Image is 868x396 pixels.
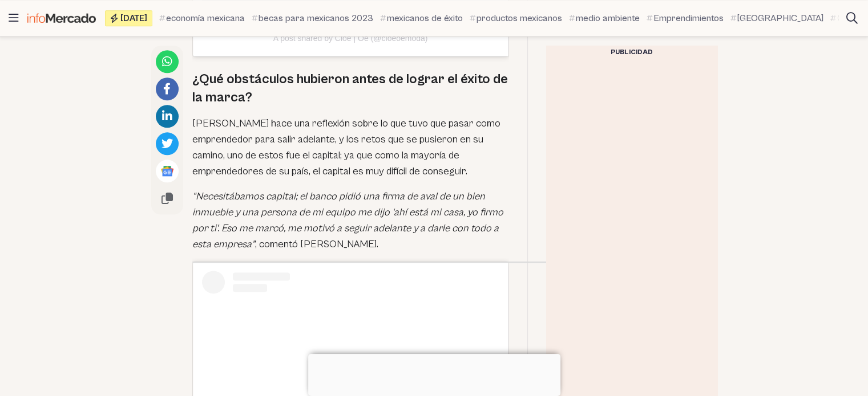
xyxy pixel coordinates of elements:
[576,11,640,25] span: medio ambiente
[653,11,724,25] span: Emprendimientos
[380,11,463,25] a: mexicanos de éxito
[569,11,640,25] a: medio ambiente
[470,11,562,25] a: productos mexicanos
[252,11,373,25] a: becas para mexicanos 2023
[160,164,174,178] img: Google News logo
[192,190,503,250] em: “Necesitábamos capital; el banco pidió una firma de aval de un bien inmueble y una persona de mi ...
[273,34,428,43] a: A post shared by Cloe | Oe (@cloeoemoda)
[192,116,509,179] p: [PERSON_NAME] hace una reflexión sobre lo que tuvo que pasar como emprendedor para salir adelante...
[120,14,147,23] span: [DATE]
[546,46,717,59] div: Publicidad
[159,11,245,25] a: economía mexicana
[730,11,823,25] a: [GEOGRAPHIC_DATA]
[259,11,373,25] span: becas para mexicanos 2023
[737,11,823,25] span: [GEOGRAPHIC_DATA]
[192,70,509,107] h2: ¿Qué obstáculos hubieron antes de lograr el éxito de la marca?
[387,11,463,25] span: mexicanos de éxito
[647,11,724,25] a: Emprendimientos
[477,11,562,25] span: productos mexicanos
[166,11,245,25] span: economía mexicana
[192,189,509,252] p: , comentó [PERSON_NAME].
[308,354,560,393] iframe: Advertisement
[27,13,96,23] img: Infomercado México logo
